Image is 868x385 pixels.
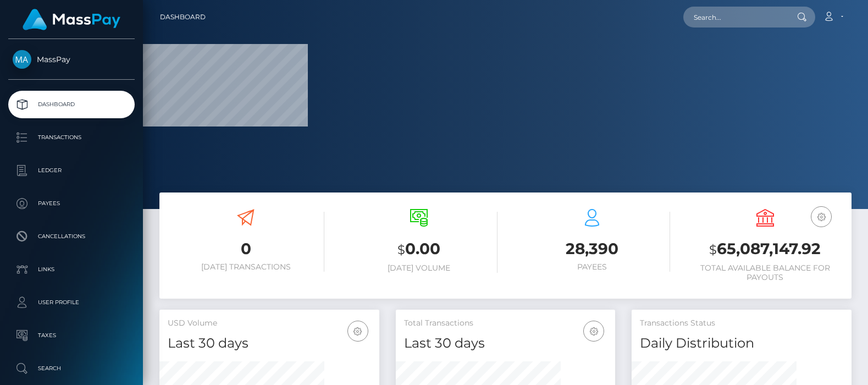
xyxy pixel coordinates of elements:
small: $ [709,242,717,257]
input: Search... [683,7,787,28]
p: Ledger [13,162,130,179]
h5: Total Transactions [404,318,607,329]
h3: 0 [168,238,324,260]
h3: 65,087,147.92 [687,238,843,261]
span: MassPay [8,54,135,64]
p: Dashboard [13,96,130,113]
p: Payees [13,195,130,212]
a: Dashboard [160,5,206,29]
h6: Total Available Balance for Payouts [687,263,843,282]
a: Ledger [8,157,135,184]
img: MassPay Logo [23,9,120,30]
a: Transactions [8,124,135,151]
h4: Daily Distribution [640,334,843,353]
p: Search [13,360,130,377]
a: Payees [8,190,135,217]
h3: 28,390 [514,238,671,260]
a: Cancellations [8,223,135,250]
a: Search [8,355,135,382]
h5: Transactions Status [640,318,843,329]
a: Taxes [8,322,135,349]
p: Links [13,261,130,278]
a: Links [8,256,135,283]
h6: Payees [514,262,671,272]
p: Taxes [13,327,130,344]
img: MassPay [13,50,31,69]
h4: Last 30 days [168,334,371,353]
h3: 0.00 [341,238,497,261]
h6: [DATE] Transactions [168,262,324,272]
p: Cancellations [13,228,130,245]
h4: Last 30 days [404,334,607,353]
h5: USD Volume [168,318,371,329]
a: User Profile [8,289,135,316]
small: $ [397,242,405,257]
p: User Profile [13,294,130,311]
p: Transactions [13,129,130,146]
h6: [DATE] Volume [341,263,497,273]
a: Dashboard [8,91,135,118]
